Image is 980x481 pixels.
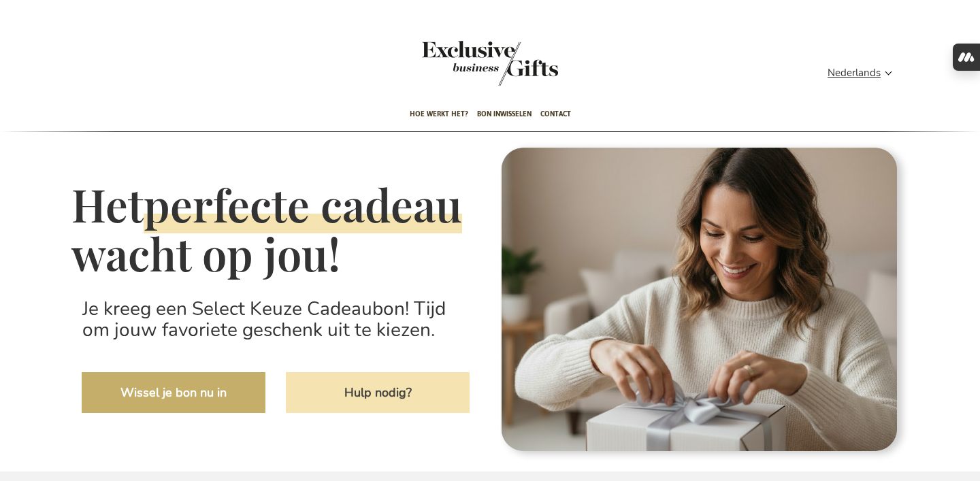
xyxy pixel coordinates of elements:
[71,229,480,278] div: wacht op jou!
[144,175,462,233] span: perfecte cadeau
[477,98,532,130] span: Bon inwisselen
[500,142,909,461] img: Firefly_Gemini_Flash_make_it_a_white_cardboard_box_196060_round_letterbox
[71,288,480,352] h2: Je kreeg een Select Keuze Cadeaubon! Tijd om jouw favoriete geschenk uit te kiezen.
[828,65,881,81] span: Nederlands
[540,98,571,130] span: Contact
[286,372,470,413] a: Hulp nodig?
[410,98,468,130] span: Hoe werkt het?
[828,65,901,81] div: Nederlands
[71,180,480,278] h1: Het
[82,372,265,413] a: Wissel je bon nu in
